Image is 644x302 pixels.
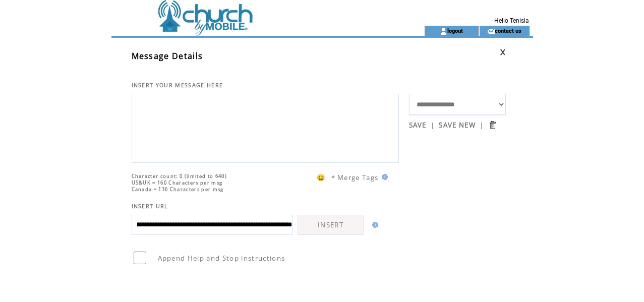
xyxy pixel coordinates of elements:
[132,203,168,210] span: INSERT URL
[440,27,447,35] img: account_icon.gif
[132,50,203,62] span: Message Details
[431,120,435,130] span: |
[317,173,326,182] span: 😀
[409,120,427,130] a: SAVE
[132,82,223,89] span: INSERT YOUR MESSAGE HERE
[132,186,224,193] span: Canada = 136 Characters per msg
[298,215,364,235] a: INSERT
[369,222,378,228] img: help.gif
[447,27,463,34] a: logout
[379,174,388,180] img: help.gif
[480,120,484,130] span: |
[158,254,285,263] span: Append Help and Stop instructions
[132,179,223,186] span: US&UK = 160 Characters per msg
[331,173,379,182] span: * Merge Tags
[495,27,521,34] a: contact us
[494,17,529,24] span: Hello Tenisia
[439,120,476,130] a: SAVE NEW
[132,173,227,179] span: Character count: 0 (limited to 640)
[487,27,495,35] img: contact_us_icon.gif
[488,120,497,130] input: Submit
